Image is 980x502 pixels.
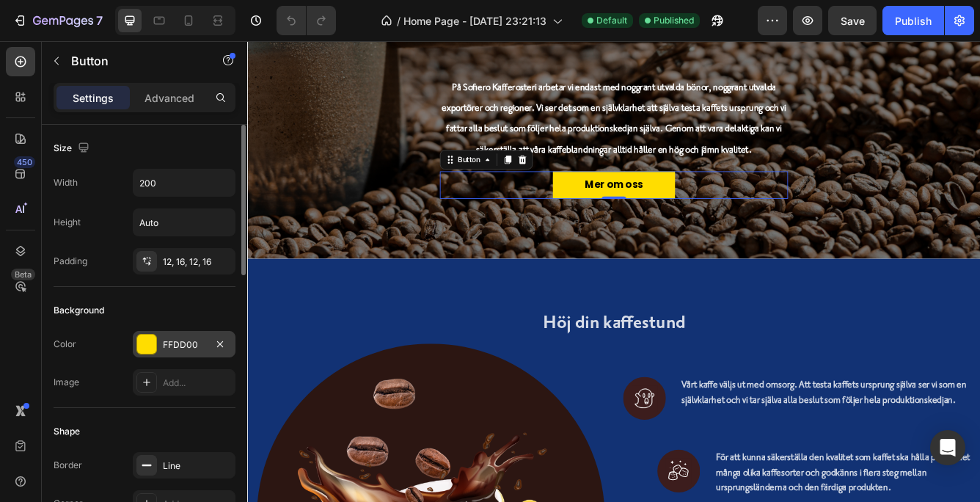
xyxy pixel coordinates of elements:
div: Border [54,459,82,472]
span: Published [654,14,694,27]
div: Add... [163,376,232,390]
p: Settings [73,90,114,106]
div: 450 [14,156,35,168]
div: Undo/Redo [277,6,336,35]
div: Shape [54,425,80,438]
div: Beta [11,269,35,280]
p: Mer om oss [406,165,475,181]
span: / [397,13,401,29]
div: Open Intercom Messenger [930,430,965,465]
div: Padding [54,255,87,268]
span: Save [841,15,865,27]
a: Mer om oss [367,156,513,189]
div: Size [54,139,92,159]
div: Background [54,304,104,317]
div: Button [249,136,282,149]
div: Line [163,459,232,473]
div: 12, 16, 12, 16 [163,255,232,269]
span: Default [596,14,627,27]
iframe: Design area [247,41,980,502]
div: FFDD00 [163,338,205,352]
div: Image [54,376,79,389]
button: 7 [6,6,109,35]
input: Auto [134,170,235,196]
button: Save [828,6,877,35]
p: 7 [96,12,103,29]
span: Home Page - [DATE] 23:21:13 [403,13,546,29]
p: Button [71,52,196,70]
div: Height [54,216,81,229]
p: Advanced [145,90,194,106]
div: Publish [895,13,932,29]
p: Vårt kaffe väljs ut med omsorg. Att testa kaffets ursprung själva ser vi som en självklarhet och ... [522,404,868,440]
div: Width [54,176,78,189]
button: Publish [882,6,944,35]
h2: Höj din kaffestund [11,320,869,357]
input: Auto [134,209,235,236]
div: Color [54,338,76,351]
